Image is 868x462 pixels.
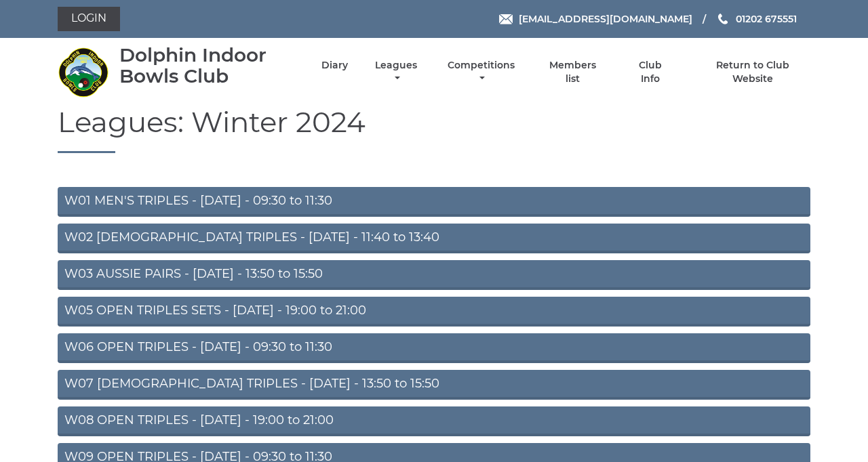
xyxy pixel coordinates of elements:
[119,45,298,87] div: Dolphin Indoor Bowls Club
[736,13,797,25] span: 01202 675551
[628,59,672,85] a: Club Info
[58,333,810,363] a: W06 OPEN TRIPLES - [DATE] - 09:30 to 11:30
[58,297,810,327] a: W05 OPEN TRIPLES SETS - [DATE] - 19:00 to 21:00
[321,59,348,72] a: Diary
[718,14,728,24] img: Phone us
[444,59,518,85] a: Competitions
[58,187,810,217] a: W01 MEN'S TRIPLES - [DATE] - 09:30 to 11:30
[58,260,810,290] a: W03 AUSSIE PAIRS - [DATE] - 13:50 to 15:50
[58,224,810,253] a: W02 [DEMOGRAPHIC_DATA] TRIPLES - [DATE] - 11:40 to 13:40
[58,106,810,153] h1: Leagues: Winter 2024
[696,59,810,85] a: Return to Club Website
[58,7,120,31] a: Login
[499,12,692,26] a: Email [EMAIL_ADDRESS][DOMAIN_NAME]
[372,59,420,85] a: Leagues
[499,14,513,24] img: Email
[716,12,797,26] a: Phone us 01202 675551
[58,370,810,400] a: W07 [DEMOGRAPHIC_DATA] TRIPLES - [DATE] - 13:50 to 15:50
[58,47,108,98] img: Dolphin Indoor Bowls Club
[519,13,692,25] span: [EMAIL_ADDRESS][DOMAIN_NAME]
[58,406,810,436] a: W08 OPEN TRIPLES - [DATE] - 19:00 to 21:00
[542,59,604,85] a: Members list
